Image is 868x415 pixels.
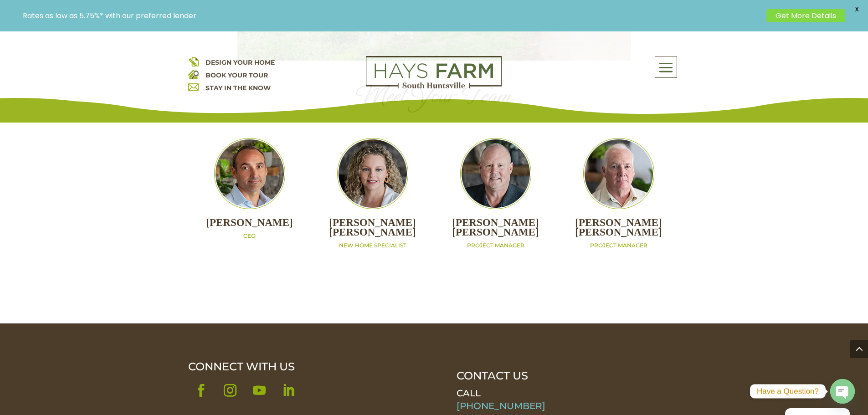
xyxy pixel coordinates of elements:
a: Follow on Instagram [217,378,243,403]
a: STAY IN THE KNOW [205,84,271,92]
h2: [PERSON_NAME] [188,218,311,232]
p: PROJECT MANAGER [557,242,680,250]
img: Team_Matt [214,138,285,209]
a: Get More Details [766,9,845,22]
h2: [PERSON_NAME] [PERSON_NAME] [311,218,434,241]
a: Follow on Youtube [247,378,272,403]
a: Follow on LinkedIn [276,378,301,403]
a: BOOK YOUR TOUR [205,71,268,79]
a: DESIGN YOUR HOME [205,58,275,67]
div: CONNECT WITH US [188,360,421,373]
a: Follow on Facebook [188,378,214,403]
h2: [PERSON_NAME] [PERSON_NAME] [434,218,557,241]
p: Rates as low as 5.75%* with our preferred lender [23,11,762,20]
img: Logo [366,56,502,89]
p: NEW HOME SPECIALIST [311,242,434,250]
img: Team_Tom [460,138,531,209]
img: book your home tour [188,69,199,79]
p: CONTACT US [457,369,671,382]
img: Team_Billy [583,138,654,209]
h2: [PERSON_NAME] [PERSON_NAME] [557,218,680,241]
span: X [850,2,863,16]
img: Team_Laura [337,138,408,209]
p: PROJECT MANAGER [434,242,557,250]
img: design your home [188,56,199,67]
a: [PHONE_NUMBER] [457,400,545,411]
a: hays farm homes huntsville development [366,82,502,91]
span: CALL [457,388,481,399]
p: CEO [188,232,311,240]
